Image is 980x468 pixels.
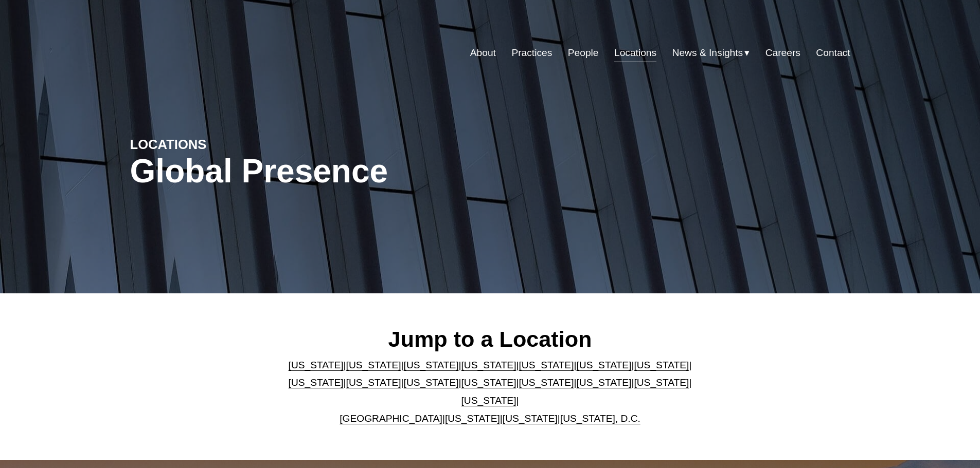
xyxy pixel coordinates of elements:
a: folder dropdown [672,43,750,63]
a: [US_STATE] [634,377,689,388]
a: [US_STATE] [461,360,516,370]
p: | | | | | | | | | | | | | | | | | | [280,357,700,427]
a: [US_STATE] [404,377,459,388]
a: [US_STATE] [461,377,516,388]
a: [US_STATE] [445,413,500,424]
a: [US_STATE] [346,360,401,370]
a: [US_STATE], D.C. [560,413,640,424]
a: About [470,43,496,63]
h4: LOCATIONS [130,136,310,153]
a: People [568,43,599,63]
a: [US_STATE] [404,360,459,370]
h2: Jump to a Location [280,326,700,352]
h1: Global Presence [130,153,610,190]
a: Practices [511,43,552,63]
span: News & Insights [672,44,743,62]
a: Careers [765,43,800,63]
a: [GEOGRAPHIC_DATA] [340,413,442,424]
a: Contact [816,43,850,63]
a: [US_STATE] [461,395,516,406]
a: [US_STATE] [519,360,574,370]
a: [US_STATE] [519,377,574,388]
a: [US_STATE] [634,360,689,370]
a: [US_STATE] [289,377,344,388]
a: Locations [614,43,656,63]
a: [US_STATE] [503,413,558,424]
a: [US_STATE] [576,377,631,388]
a: [US_STATE] [289,360,344,370]
a: [US_STATE] [346,377,401,388]
a: [US_STATE] [576,360,631,370]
